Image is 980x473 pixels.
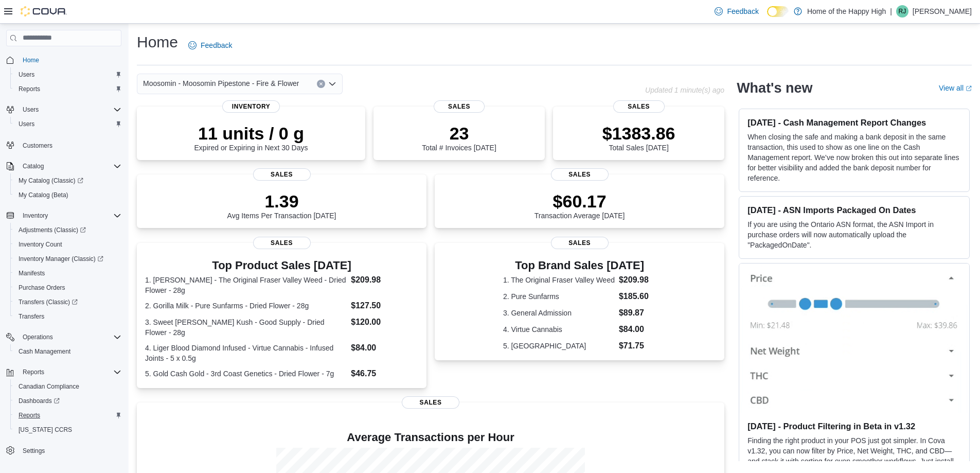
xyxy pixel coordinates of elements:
span: Transfers (Classic) [14,296,121,308]
a: Dashboards [10,394,126,408]
div: Total # Invoices [DATE] [422,123,496,152]
h3: [DATE] - Product Filtering in Beta in v1.32 [747,421,961,431]
a: [US_STATE] CCRS [14,424,76,436]
span: Home [19,54,121,66]
a: Inventory Manager (Classic) [10,252,126,266]
button: Users [2,102,126,117]
p: $1383.86 [602,123,675,144]
p: [PERSON_NAME] [913,5,972,17]
span: RJ [899,5,906,17]
p: | [890,5,892,17]
span: Adjustments (Classic) [14,224,121,236]
img: Cova [21,6,67,16]
span: [US_STATE] CCRS [19,426,72,434]
span: Sales [253,237,311,249]
a: My Catalog (Classic) [10,173,126,188]
dd: $120.00 [351,316,418,328]
a: Dashboards [14,395,64,407]
span: Feedback [201,40,232,50]
input: Dark Mode [767,6,789,17]
dt: 2. Gorilla Milk - Pure Sunfarms - Dried Flower - 28g [145,301,347,311]
button: Clear input [317,80,325,88]
span: Dashboards [14,395,121,407]
a: Reports [14,409,44,422]
button: Reports [19,366,48,378]
p: $60.17 [534,191,625,212]
dt: 4. Virtue Cannabis [503,324,615,335]
span: Users [19,103,121,116]
p: 11 units / 0 g [194,123,308,144]
h3: Top Product Sales [DATE] [145,259,418,272]
span: Inventory [222,100,280,113]
span: Sales [551,237,609,249]
span: Home [23,56,39,64]
button: Catalog [19,160,48,172]
a: Feedback [710,1,762,22]
button: Inventory Count [10,237,126,252]
div: Total Sales [DATE] [602,123,675,152]
span: Users [19,120,34,128]
span: My Catalog (Beta) [14,189,121,201]
p: Home of the Happy High [807,5,886,17]
a: Transfers (Classic) [10,295,126,309]
span: Transfers (Classic) [19,298,78,306]
span: Reports [19,411,40,419]
dd: $209.98 [619,274,656,286]
dt: 3. Sweet [PERSON_NAME] Kush - Good Supply - Dried Flower - 28g [145,317,347,338]
span: Sales [253,168,311,181]
button: Customers [2,137,126,152]
span: Transfers [19,312,44,321]
a: Feedback [184,35,236,56]
button: Reports [10,408,126,423]
span: Inventory Manager (Classic) [19,255,103,263]
span: Dashboards [19,397,60,405]
a: Users [14,68,39,81]
button: Inventory [19,209,52,222]
button: Purchase Orders [10,281,126,295]
span: My Catalog (Classic) [14,174,121,187]
span: Sales [434,100,485,113]
span: Operations [23,333,53,341]
span: Manifests [19,269,45,277]
span: Customers [19,138,121,151]
span: Inventory Manager (Classic) [14,253,121,265]
h4: Average Transactions per Hour [145,431,716,444]
button: Cash Management [10,344,126,359]
span: Users [19,71,34,79]
h3: [DATE] - Cash Management Report Changes [747,117,961,128]
span: Adjustments (Classic) [19,226,86,234]
dt: 3. General Admission [503,308,615,318]
div: Transaction Average [DATE] [534,191,625,220]
span: Sales [551,168,609,181]
a: Canadian Compliance [14,380,83,393]
a: My Catalog (Beta) [14,189,73,201]
span: Purchase Orders [19,284,65,292]
svg: External link [966,85,972,92]
a: Settings [19,445,49,457]
dd: $46.75 [351,367,418,380]
dd: $71.75 [619,340,656,352]
span: Reports [19,85,40,93]
span: Inventory [23,212,48,220]
a: My Catalog (Classic) [14,174,87,187]
button: Settings [2,443,126,458]
span: Transfers [14,310,121,323]
a: Cash Management [14,345,75,358]
span: My Catalog (Beta) [19,191,68,199]
span: Cash Management [19,347,70,356]
p: When closing the safe and making a bank deposit in the same transaction, this used to show as one... [747,132,961,183]
span: Purchase Orders [14,282,121,294]
span: Users [14,68,121,81]
span: Settings [19,444,121,457]
button: Users [19,103,43,116]
button: Transfers [10,309,126,324]
a: Transfers (Classic) [14,296,82,308]
span: Canadian Compliance [14,380,121,393]
a: View allExternal link [939,84,972,92]
p: 1.39 [227,191,336,212]
span: Catalog [23,162,44,170]
h3: Top Brand Sales [DATE] [503,259,656,272]
span: My Catalog (Classic) [19,177,83,185]
span: Sales [402,396,459,409]
span: Inventory [19,209,121,222]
